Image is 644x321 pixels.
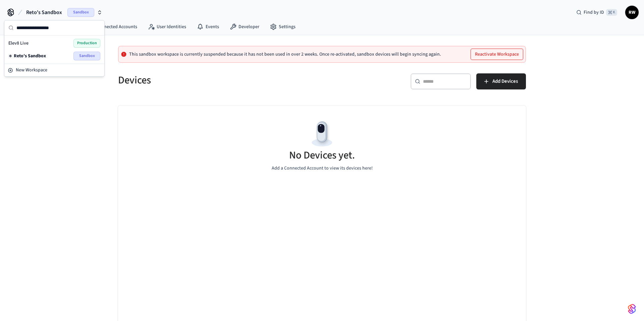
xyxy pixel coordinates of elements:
a: User Identities [143,21,192,33]
button: RW [625,6,639,19]
img: Devices Empty State [307,119,337,149]
span: Sandbox [67,8,94,17]
a: Developer [224,21,265,33]
span: Elev8 Live [8,40,29,47]
div: Suggestions [4,36,104,64]
p: This sandbox workspace is currently suspended because it has not been used in over 2 weeks. Once ... [129,52,441,57]
span: New Workspace [16,67,47,74]
p: Add a Connected Account to view its devices here! [272,165,373,172]
span: Production [73,39,100,48]
span: ⌘ K [606,9,617,16]
button: Add Devices [476,73,526,89]
span: Reto's Sandbox [26,8,62,16]
a: Connected Accounts [82,21,143,33]
button: New Workspace [5,65,104,76]
a: Settings [265,21,301,33]
button: Reactivate Workspace [471,49,523,60]
img: SeamLogoGradient.69752ec5.svg [628,304,636,314]
span: Add Devices [492,77,518,86]
span: RW [626,6,638,18]
div: Find by ID⌘ K [571,6,623,18]
span: Sandbox [73,52,100,60]
h5: Devices [118,73,318,87]
span: Reto's Sandbox [14,53,46,59]
h5: No Devices yet. [289,148,355,162]
a: Events [192,21,224,33]
span: Find by ID [584,9,604,16]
